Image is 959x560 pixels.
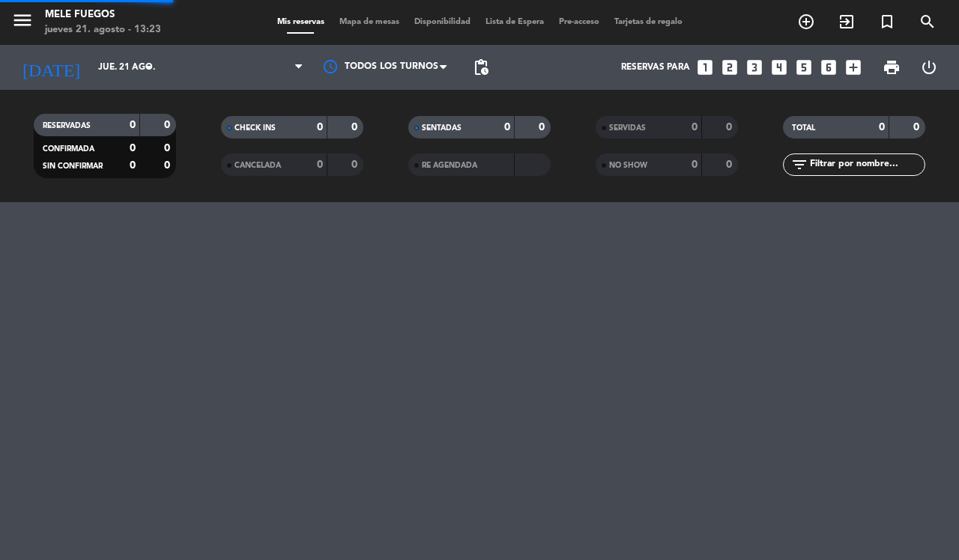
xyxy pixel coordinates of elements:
div: Mele Fuegos [45,7,161,22]
strong: 0 [539,122,548,133]
span: RE AGENDADA [422,162,477,169]
strong: 0 [879,122,885,133]
i: looks_5 [794,58,814,77]
button: menu [11,9,34,37]
i: [DATE] [11,51,91,84]
strong: 0 [164,143,173,153]
span: SIN CONFIRMAR [43,162,103,170]
strong: 0 [692,159,698,170]
i: looks_two [720,58,739,77]
strong: 0 [164,120,173,130]
i: add_box [844,58,863,77]
strong: 0 [351,159,360,170]
strong: 0 [164,160,173,171]
span: CONFIRMADA [43,145,94,153]
span: Tarjetas de regalo [607,18,690,26]
strong: 0 [504,122,510,133]
span: SERVIDAS [609,124,646,132]
input: Filtrar por nombre... [808,156,925,173]
span: pending_actions [472,58,490,76]
div: jueves 21. agosto - 13:23 [45,22,161,37]
strong: 0 [913,122,922,133]
i: search [919,13,937,31]
i: power_settings_new [920,58,938,76]
span: RESERVADAS [43,122,91,130]
i: looks_3 [745,58,764,77]
span: Pre-acceso [551,18,607,26]
strong: 0 [130,120,136,130]
i: looks_4 [769,58,789,77]
i: looks_one [695,58,715,77]
i: menu [11,9,34,31]
div: LOG OUT [910,45,948,90]
span: SENTADAS [422,124,462,132]
i: exit_to_app [838,13,856,31]
strong: 0 [317,159,323,170]
span: Disponibilidad [407,18,478,26]
span: Mis reservas [270,18,332,26]
strong: 0 [692,122,698,133]
i: turned_in_not [878,13,896,31]
span: Reservas para [621,62,690,73]
span: NO SHOW [609,162,647,169]
strong: 0 [317,122,323,133]
i: add_circle_outline [797,13,815,31]
strong: 0 [726,159,735,170]
span: Lista de Espera [478,18,551,26]
strong: 0 [351,122,360,133]
span: print [883,58,901,76]
span: CHECK INS [235,124,276,132]
strong: 0 [726,122,735,133]
strong: 0 [130,143,136,153]
i: arrow_drop_down [139,58,157,76]
span: Mapa de mesas [332,18,407,26]
i: looks_6 [819,58,838,77]
span: TOTAL [792,124,815,132]
strong: 0 [130,160,136,171]
span: CANCELADA [235,162,281,169]
i: filter_list [790,156,808,174]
